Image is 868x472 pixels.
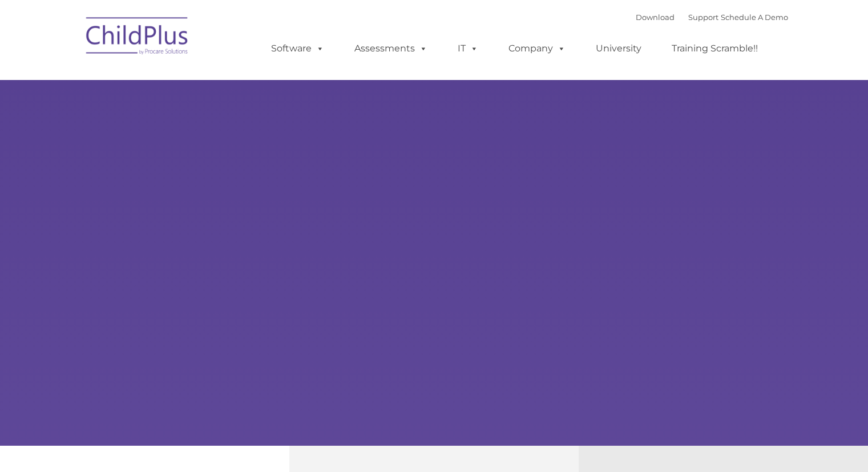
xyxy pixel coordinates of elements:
img: ChildPlus by Procare Solutions [80,9,195,66]
a: Software [260,37,336,60]
a: University [584,37,653,60]
a: Schedule A Demo [721,13,788,22]
a: Support [688,13,718,22]
font: | [636,13,788,22]
a: Download [636,13,675,22]
a: IT [446,37,490,60]
a: Training Scramble!! [660,37,769,60]
a: Assessments [343,37,439,60]
a: Company [497,37,577,60]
